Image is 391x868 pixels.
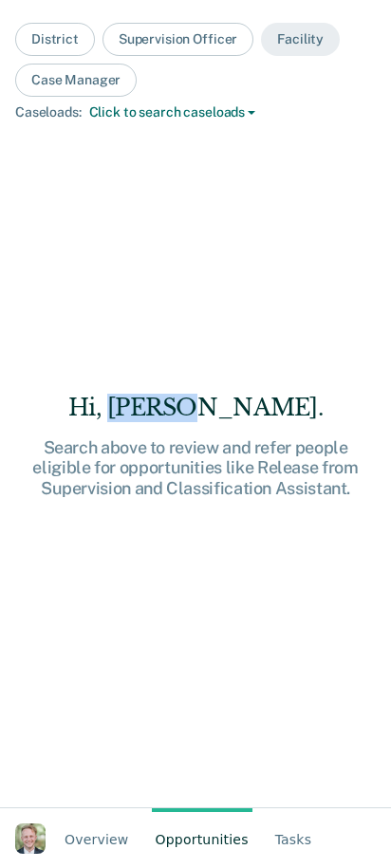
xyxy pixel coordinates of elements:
[15,104,376,120] div: Caseloads:
[82,104,263,120] button: Click to search caseloads
[102,23,253,56] button: Supervision Officer
[15,64,137,97] button: Case Manager
[15,23,95,56] button: District
[261,23,340,56] button: Facility
[15,395,376,422] div: Hi, [PERSON_NAME].
[15,437,376,499] div: Search above to review and refer people eligible for opportunities like Release from Supervision ...
[15,808,376,868] nav: Main Navigation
